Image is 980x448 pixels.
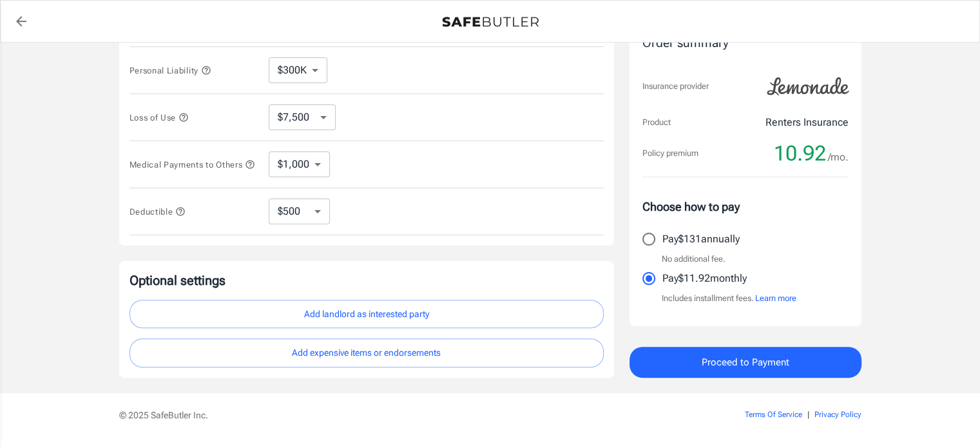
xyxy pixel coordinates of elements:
a: Terms Of Service [745,410,802,419]
p: Pay $11.92 monthly [662,271,747,286]
button: Add landlord as interested party [130,300,604,329]
a: back to quotes [8,8,34,34]
p: Optional settings [130,271,604,289]
p: Renters Insurance [765,115,849,130]
img: Lemonade [760,68,856,104]
div: Order summary [642,34,849,53]
img: Back to quotes [442,17,539,27]
p: Product [642,116,671,129]
span: Personal Liability [130,66,211,75]
button: Loss of Use [130,110,189,125]
p: Pay $131 annually [662,231,740,247]
button: Medical Payments to Others [130,157,256,172]
span: 10.92 [774,141,826,166]
span: | [807,410,809,419]
button: Deductible [130,204,186,219]
p: © 2025 SafeButler Inc. [119,409,672,422]
p: Insurance provider [642,80,709,93]
p: Choose how to pay [642,198,849,215]
span: Proceed to Payment [702,354,789,371]
p: Policy premium [642,147,698,160]
button: Learn more [755,292,796,305]
span: /mo. [828,148,849,166]
button: Proceed to Payment [629,347,861,378]
p: No additional fee. [662,253,725,266]
button: Personal Liability [130,63,211,78]
span: Medical Payments to Others [130,160,256,170]
span: Deductible [130,207,186,217]
p: Includes installment fees. [662,292,796,305]
span: Loss of Use [130,113,189,122]
button: Add expensive items or endorsements [130,338,604,367]
a: Privacy Policy [814,410,861,419]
